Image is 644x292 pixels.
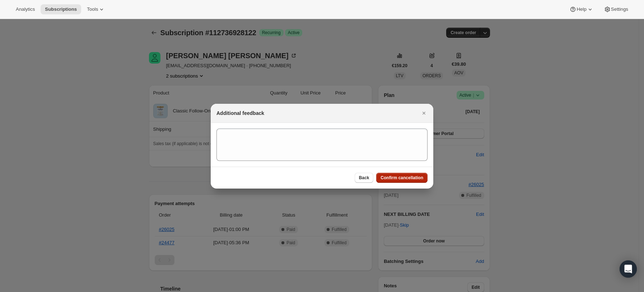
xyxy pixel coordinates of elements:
[620,260,637,278] div: Open Intercom Messenger
[611,6,628,12] span: Settings
[83,4,109,14] button: Tools
[87,6,98,12] span: Tools
[565,4,598,14] button: Help
[16,6,35,12] span: Analytics
[359,175,369,181] span: Back
[599,4,633,14] button: Settings
[45,6,77,12] span: Subscriptions
[11,4,39,14] button: Analytics
[216,110,264,117] h2: Additional feedback
[419,108,429,118] button: Close
[41,4,81,14] button: Subscriptions
[577,6,586,12] span: Help
[376,173,428,183] button: Confirm cancellation
[381,175,423,181] span: Confirm cancellation
[355,173,374,183] button: Back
